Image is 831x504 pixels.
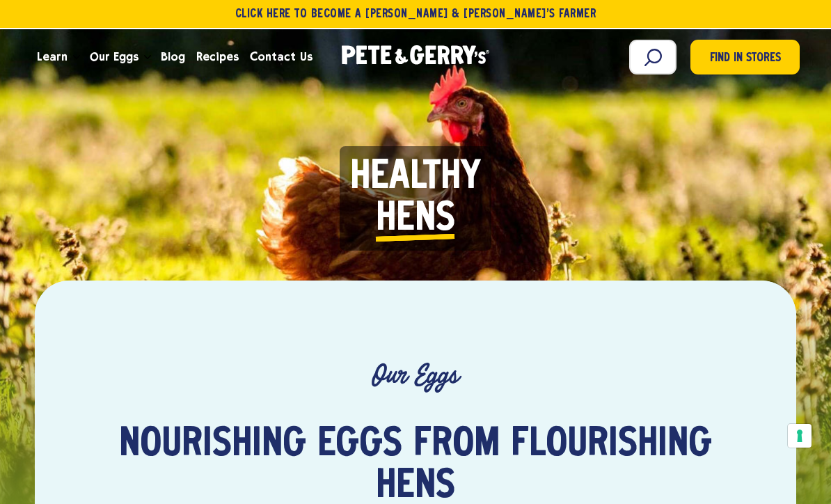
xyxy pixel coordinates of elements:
[161,48,185,65] span: Blog
[511,424,712,466] span: flourishing
[90,48,138,65] span: Our Eggs
[196,48,239,65] span: Recipes
[413,424,500,466] span: from
[244,38,317,76] a: Contact Us
[84,38,144,76] a: Our Eggs
[155,38,191,76] a: Blog
[690,40,800,74] a: Find in Stores
[629,40,676,74] input: Search
[788,424,812,448] button: Your consent preferences for tracking technologies
[144,55,151,60] button: Open the dropdown menu for Our Eggs
[98,361,733,391] p: Our Eggs
[317,424,402,466] span: eggs
[31,38,73,76] a: Learn
[119,424,306,466] span: Nourishing
[250,48,312,65] span: Contact Us
[73,55,80,60] button: Open the dropdown menu for Learn
[350,157,481,198] span: Healthy
[710,49,781,68] span: Find in Stores
[37,48,68,65] span: Learn
[191,38,244,76] a: Recipes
